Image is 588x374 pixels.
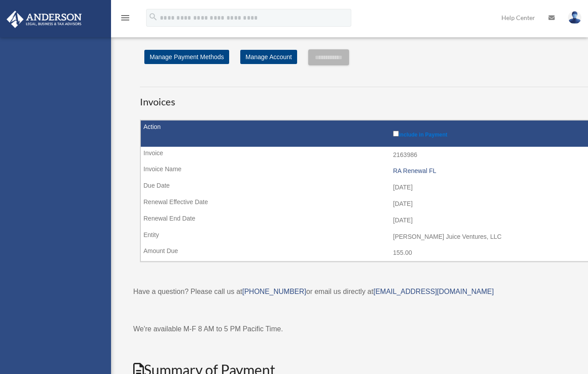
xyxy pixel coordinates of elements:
a: [EMAIL_ADDRESS][DOMAIN_NAME] [373,288,494,295]
a: menu [120,16,131,23]
img: Anderson Advisors Platinum Portal [4,11,84,28]
i: search [148,12,158,22]
img: User Pic [568,11,581,24]
a: Manage Payment Methods [144,50,229,64]
i: menu [120,12,131,23]
a: [PHONE_NUMBER] [242,288,306,295]
input: Include in Payment [393,131,399,137]
a: Manage Account [240,50,297,64]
